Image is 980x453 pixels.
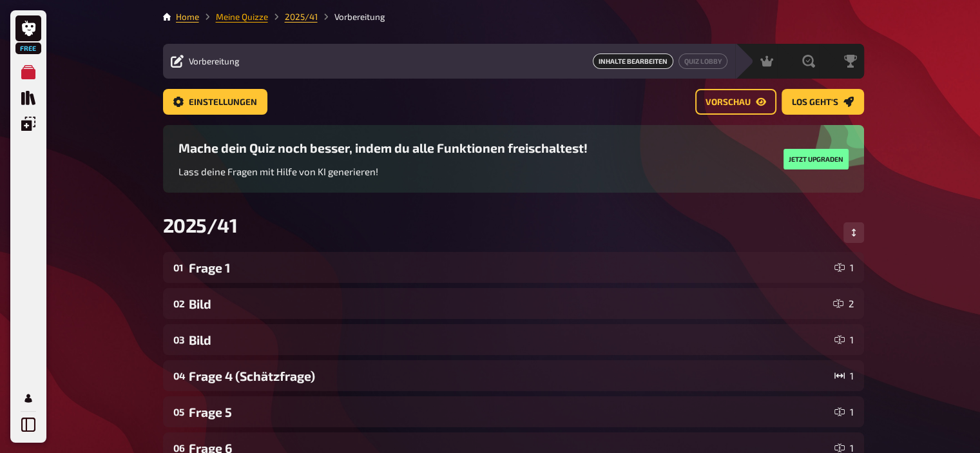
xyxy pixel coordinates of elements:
a: Meine Quizze [15,59,41,85]
div: 2 [833,298,854,309]
div: Frage 1 [189,260,829,275]
button: Quiz Lobby [678,53,727,69]
button: Vorschau [695,89,776,115]
a: Inhalte Bearbeiten [593,53,673,69]
div: 1 [834,262,854,273]
div: 1 [834,443,854,453]
span: Einstellungen [189,98,257,107]
div: 04 [173,370,184,381]
li: Home [176,10,199,23]
button: Einstellungen [163,89,267,115]
a: Meine Quizze [216,12,268,22]
div: 1 [834,334,854,345]
div: 03 [173,334,184,345]
div: Frage 4 (Schätzfrage) [189,369,829,383]
li: Vorbereitung [318,10,385,23]
div: 1 [834,371,854,381]
a: Einblendungen [15,111,41,137]
li: 2025/41 [268,10,318,23]
a: Home [176,12,199,22]
span: Lass deine Fragen mit Hilfe von KI generieren! [178,166,378,177]
div: 01 [173,262,184,273]
a: Profil [15,385,41,411]
a: Quiz Sammlung [15,85,41,111]
div: 02 [173,298,184,309]
div: Frage 5 [189,405,829,419]
span: Los geht's [792,98,838,107]
button: Los geht's [782,89,864,115]
h3: Mache dein Quiz noch besser, indem du alle Funktionen freischaltest! [178,140,588,155]
button: Jetzt upgraden [783,149,849,169]
div: 05 [173,406,184,418]
button: Reihenfolge anpassen [843,222,864,243]
span: Vorbereitung [189,56,240,66]
div: 1 [834,407,854,417]
div: Bild [189,296,828,311]
span: Free [17,44,40,52]
span: 2025/41 [163,213,238,236]
span: Vorschau [706,98,751,107]
a: 2025/41 [285,12,318,22]
li: Meine Quizze [199,10,268,23]
div: Bild [189,333,829,347]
